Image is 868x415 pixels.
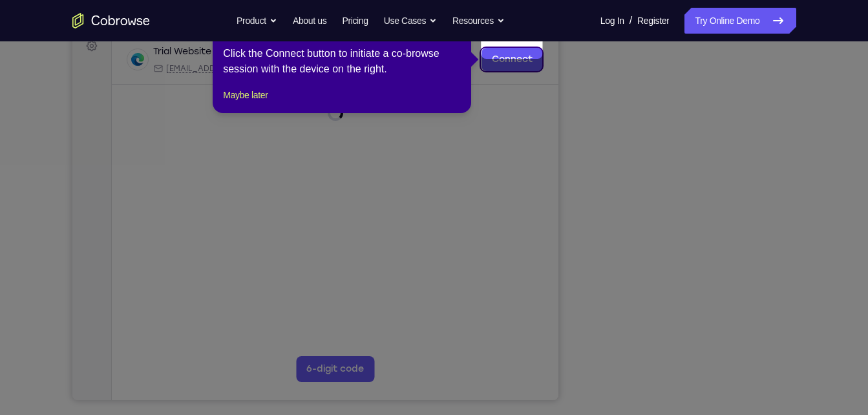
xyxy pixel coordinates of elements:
button: Use Cases [384,8,437,34]
a: Register [637,8,669,34]
div: App [240,96,320,107]
a: About us [293,8,326,34]
div: New devices found. [145,83,148,86]
a: Go to the home page [72,13,150,28]
a: Try Online Demo [684,8,796,34]
span: web@example.com [94,96,233,107]
div: Click the Connect button to initiate a co-browse session with the device on the right. [223,46,461,77]
a: Settings [8,67,31,90]
a: Pricing [342,8,368,34]
button: Resources [452,8,505,34]
h1: Connect [50,8,120,28]
button: 6-digit code [224,389,302,415]
input: Filter devices... [73,43,236,56]
div: Email [81,96,233,107]
span: +11 more [328,96,361,107]
a: Connect [8,8,31,31]
a: Log In [600,8,624,34]
button: Refresh [455,39,476,59]
button: Product [237,8,277,34]
div: Online [144,80,178,90]
label: demo_id [257,43,297,56]
a: Connect [409,81,471,104]
label: Email [389,43,412,56]
button: Maybe later [223,87,268,103]
div: Open device details [39,68,486,118]
div: Trial Website [81,78,139,91]
span: / [630,13,632,28]
a: Sessions [8,37,31,61]
span: Cobrowse demo [253,96,320,107]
